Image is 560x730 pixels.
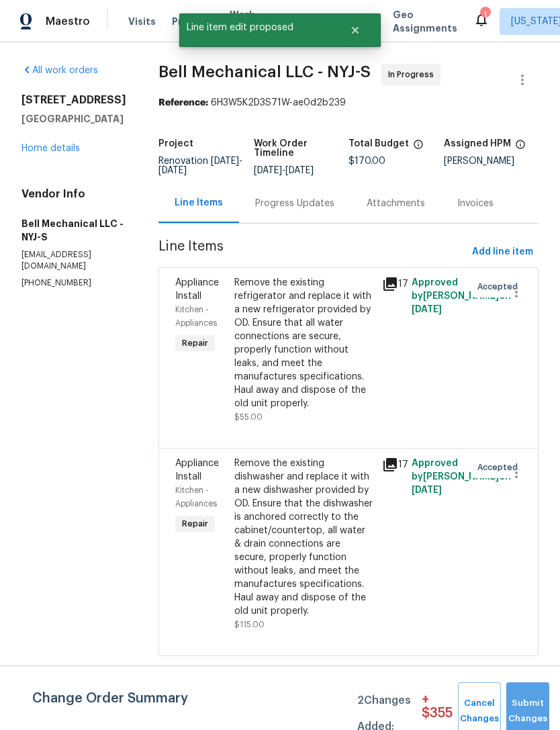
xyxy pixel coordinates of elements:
[412,486,442,495] span: [DATE]
[382,457,404,473] div: 17
[412,459,511,495] span: Approved by [PERSON_NAME] on
[175,278,219,301] span: Appliance Install
[21,144,80,153] a: Home details
[472,244,533,261] span: Add line item
[177,336,214,350] span: Repair
[128,15,156,28] span: Visits
[412,305,442,314] span: [DATE]
[333,17,377,44] button: Close
[21,249,126,272] p: [EMAIL_ADDRESS][DOMAIN_NAME]
[444,156,539,166] div: [PERSON_NAME]
[21,66,98,75] a: All work orders
[46,15,90,28] span: Maestro
[255,197,334,210] div: Progress Updates
[179,13,333,42] span: Line item edit proposed
[515,139,526,156] span: The hpm assigned to this work order.
[175,459,219,482] span: Appliance Install
[211,156,239,166] span: [DATE]
[158,96,539,109] div: 6H3W5K2D3S71W-ae0d2b239
[467,240,539,265] button: Add line item
[382,276,404,292] div: 17
[21,112,126,126] h5: [GEOGRAPHIC_DATA]
[21,187,126,201] h4: Vendor Info
[413,139,424,156] span: The total cost of line items that have been proposed by Opendoor. This sum includes line items th...
[285,166,314,175] span: [DATE]
[480,8,489,21] div: 1
[254,139,349,158] h5: Work Order Timeline
[21,93,126,107] h2: [STREET_ADDRESS]
[477,280,523,293] span: Accepted
[21,217,126,244] h5: Bell Mechanical LLC - NYJ-S
[477,461,523,474] span: Accepted
[234,413,263,421] span: $55.00
[348,139,409,148] h5: Total Budget
[177,517,214,531] span: Repair
[254,166,314,175] span: -
[158,64,371,80] span: Bell Mechanical LLC - NYJ-S
[175,196,223,210] div: Line Items
[175,486,217,508] span: Kitchen - Appliances
[172,15,214,28] span: Projects
[158,98,208,107] b: Reference:
[158,166,187,175] span: [DATE]
[412,278,511,314] span: Approved by [PERSON_NAME] on
[158,240,467,265] span: Line Items
[234,457,374,618] div: Remove the existing dishwasher and replace it with a new dishwasher provided by OD. Ensure that t...
[388,68,439,81] span: In Progress
[367,197,425,210] div: Attachments
[234,276,374,410] div: Remove the existing refrigerator and replace it with a new refrigerator provided by OD. Ensure th...
[158,156,242,175] span: -
[158,139,193,148] h5: Project
[457,197,494,210] div: Invoices
[234,621,265,629] span: $115.00
[21,277,126,289] p: [PHONE_NUMBER]
[348,156,385,166] span: $170.00
[393,8,457,35] span: Geo Assignments
[158,156,242,175] span: Renovation
[254,166,282,175] span: [DATE]
[175,306,217,327] span: Kitchen - Appliances
[444,139,511,148] h5: Assigned HPM
[230,8,264,35] span: Work Orders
